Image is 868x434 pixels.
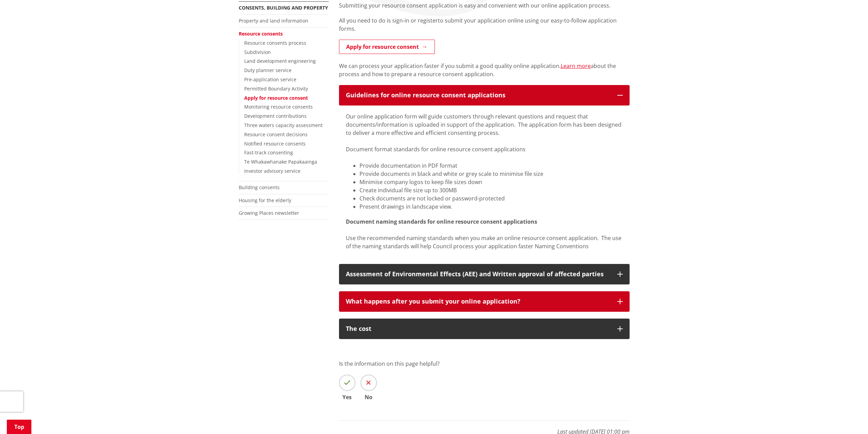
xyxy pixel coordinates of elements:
a: Three waters capacity assessment [244,122,323,128]
p: Is the information on this page helpful? [339,360,630,368]
a: Investor advisory service [244,168,300,174]
li: Check documents are not locked or password-protected [359,194,623,202]
a: Apply for resource consent [339,40,435,54]
li: Provide documentation in PDF format [359,162,623,170]
button: Assessment of Environmental Effects (AEE) and Written approval of affected parties [339,264,630,284]
a: Building consents [239,184,280,191]
a: Land development engineering [244,58,316,64]
iframe: Messenger Launcher [837,405,861,430]
button: The cost [339,319,630,339]
a: Monitoring resource consents [244,103,313,110]
a: Apply for resource consent [244,95,308,101]
a: Development contributions [244,113,307,119]
button: What happens after you submit your online application? [339,291,630,312]
a: Resource consents [239,30,283,37]
li: Create individual file size up to 300MB [359,186,623,194]
a: Notified resource consents [244,140,306,147]
span: All you need to do is sign-in or register [339,17,438,24]
li: Minimise company logos to keep file sizes down [359,178,623,186]
a: Duty planner service [244,67,292,73]
div: Document format standards for online resource consent applications​ [346,145,623,153]
p: We can process your application faster if you submit a good quality online application. about the... [339,62,630,78]
span: Submitting your resource consent application is easy and convenient with our online application p... [339,2,610,9]
a: Resource consents process [244,40,306,46]
div: Our online application form will guide customers through relevant questions and request that docu... [346,112,623,137]
button: Guidelines for online resource consent applications [339,85,630,106]
li: Present drawings in landscape view.​ [359,202,623,211]
span: Yes [339,394,355,400]
div: What happens after you submit your online application? [346,298,610,305]
a: Learn more [561,62,591,70]
a: Subdivision [244,49,271,55]
p: to submit your application online using our easy-to-follow application forms. [339,16,630,33]
a: Growing Places newsletter [239,210,299,216]
a: Consents, building and property [239,4,328,11]
a: Housing for the elderly [239,197,291,204]
a: Fast-track consenting [244,149,293,156]
a: Property and land information [239,17,308,24]
a: Permitted Boundary Activity [244,85,308,92]
a: Top [7,420,31,434]
a: Resource consent decisions [244,131,308,138]
a: Pre-application service [244,76,296,83]
li: Provide documents in black and white or grey scale to minimise file size [359,170,623,178]
div: Guidelines for online resource consent applications [346,92,610,99]
div: The cost [346,325,610,332]
div: Use the recommended naming standards when you make an online resource consent application. The us... [346,234,623,250]
span: No [361,394,377,400]
div: Assessment of Environmental Effects (AEE) and Written approval of affected parties [346,271,610,278]
a: Te Whakawhanake Papakaainga [244,158,317,165]
strong: Document naming standards for online resource consent applications [346,218,537,225]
